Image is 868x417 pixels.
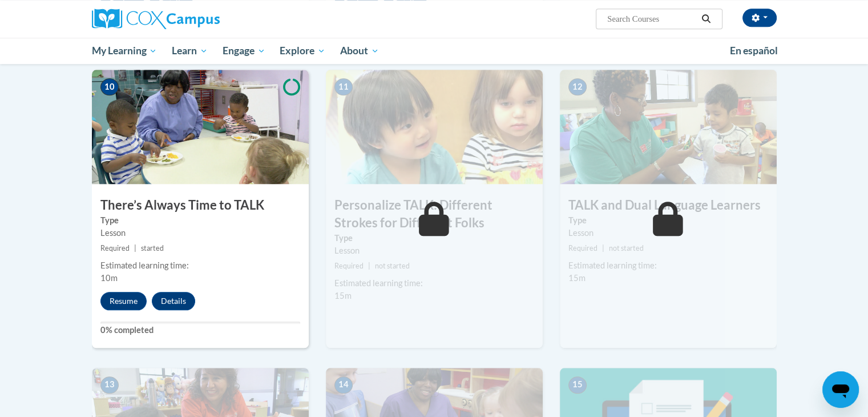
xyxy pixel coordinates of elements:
[568,227,768,239] div: Lesson
[334,262,364,270] span: Required
[334,244,534,257] div: Lesson
[730,45,778,57] span: En español
[223,44,265,58] span: Engage
[92,197,309,214] h3: There’s Always Time to TALK
[334,232,534,244] label: Type
[272,38,333,64] a: Explore
[92,70,309,184] img: Course Image
[606,12,697,26] input: Search Courses
[368,262,370,270] span: |
[100,78,119,95] span: 10
[697,12,714,26] button: Search
[134,244,136,252] span: |
[100,214,300,227] label: Type
[84,38,165,64] a: My Learning
[609,244,644,252] span: not started
[100,376,119,394] span: 13
[722,39,785,63] a: En español
[822,371,859,408] iframe: Button to launch messaging window
[742,9,777,27] button: Account Settings
[560,70,777,184] img: Course Image
[172,44,208,58] span: Learn
[92,9,309,29] a: Cox Campus
[152,292,195,310] button: Details
[568,259,768,272] div: Estimated learning time:
[280,44,325,58] span: Explore
[334,376,353,394] span: 14
[568,273,586,283] span: 15m
[334,291,352,300] span: 15m
[100,292,147,310] button: Resume
[560,197,777,214] h3: TALK and Dual Language Learners
[75,38,794,64] div: Main menu
[602,244,604,252] span: |
[91,44,157,58] span: My Learning
[215,38,273,64] a: Engage
[100,244,130,252] span: Required
[568,78,587,95] span: 12
[375,262,410,270] span: not started
[92,9,220,29] img: Cox Campus
[334,78,353,95] span: 11
[326,70,543,184] img: Course Image
[568,244,597,252] span: Required
[164,38,215,64] a: Learn
[340,44,379,58] span: About
[334,277,534,290] div: Estimated learning time:
[100,324,300,336] label: 0% completed
[568,376,587,394] span: 15
[326,197,543,232] h3: Personalize TALK: Different Strokes for Different Folks
[100,273,118,283] span: 10m
[333,38,386,64] a: About
[100,259,300,272] div: Estimated learning time:
[141,244,164,252] span: started
[100,227,300,239] div: Lesson
[568,214,768,227] label: Type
